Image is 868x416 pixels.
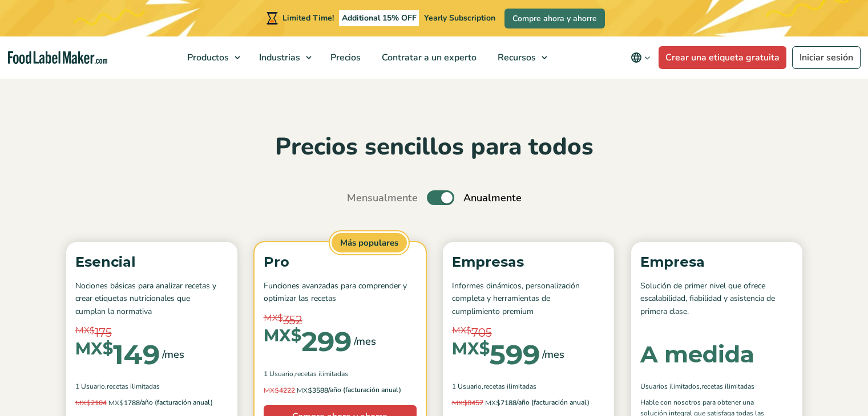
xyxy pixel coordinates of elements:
[264,280,417,305] p: Funciones avanzadas para comprender y optimizar las recetas
[424,13,495,23] span: Yearly Subscription
[452,341,540,368] div: 599
[75,397,140,409] span: 1788
[452,398,483,407] del: 8457
[452,341,490,357] span: MX$
[452,280,605,318] p: Informes dinámicos, personalización completa y herramientas de cumplimiento premium
[452,397,516,409] span: 7188
[283,312,302,329] span: 352
[327,51,362,64] span: Precios
[264,328,301,344] span: MX$
[483,381,536,391] span: Recetas ilimitadas
[792,46,861,69] a: Iniciar sesión
[297,386,312,394] span: MX$
[108,398,124,407] span: MX$
[75,398,107,407] del: 2104
[264,312,283,325] span: MX$
[659,46,786,69] a: Crear una etiqueta gratuita
[378,51,478,64] span: Contratar a un experto
[256,51,301,64] span: Industrias
[328,385,401,396] span: /año (facturación anual)
[75,341,113,357] span: MX$
[452,381,483,391] span: 1 Usuario,
[264,385,328,396] span: 3588
[516,397,590,409] span: /año (facturación anual)
[75,381,107,391] span: 1 Usuario,
[140,397,213,409] span: /año (facturación anual)
[75,398,91,407] span: MX$
[463,190,522,206] span: Anualmente
[60,132,808,163] h2: Precios sencillos para todos
[8,51,107,64] a: Food Label Maker homepage
[264,251,417,273] p: Pro
[701,381,754,391] span: Recetas ilimitadas
[330,231,409,255] span: Más populares
[494,51,537,64] span: Recursos
[249,36,317,79] a: Industrias
[75,324,95,337] span: MX$
[264,386,279,394] span: MX$
[184,51,230,64] span: Productos
[354,333,376,349] span: /mes
[542,346,564,362] span: /mes
[485,398,500,407] span: MX$
[427,190,454,205] label: Toggle
[640,381,701,391] span: Usuarios ilimitados,
[372,36,485,79] a: Contratar a un experto
[640,280,793,318] p: Solución de primer nivel que ofrece escalabilidad, fiabilidad y asistencia de primera clase.
[471,324,492,341] span: 705
[339,10,419,26] span: Additional 15% OFF
[452,251,605,273] p: Empresas
[75,341,160,368] div: 149
[452,398,467,407] span: MX$
[347,190,418,206] span: Mensualmente
[95,324,112,341] span: 175
[295,369,348,379] span: Recetas ilimitadas
[282,13,334,23] span: Limited Time!
[177,36,246,79] a: Productos
[162,346,184,362] span: /mes
[452,324,471,337] span: MX$
[75,251,228,273] p: Esencial
[264,369,295,379] span: 1 Usuario,
[107,381,160,391] span: Recetas ilimitadas
[640,343,754,366] div: A medida
[487,36,553,79] a: Recursos
[640,251,793,273] p: Empresa
[75,280,228,318] p: Nociones básicas para analizar recetas y crear etiquetas nutricionales que cumplan la normativa
[264,386,295,395] del: 4222
[623,46,659,69] button: Change language
[320,36,369,79] a: Precios
[264,328,352,355] div: 299
[504,9,605,28] a: Compre ahora y ahorre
